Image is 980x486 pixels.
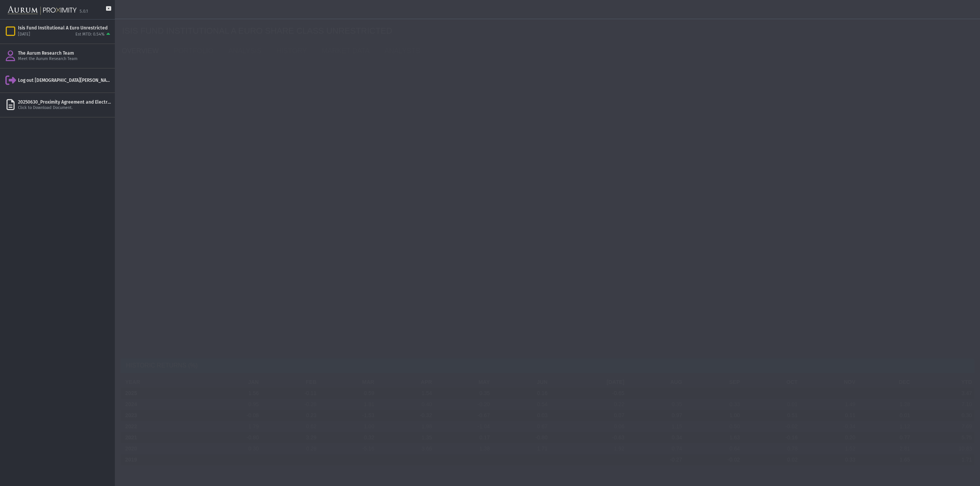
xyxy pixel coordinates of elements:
th: MAY [434,377,492,388]
text: QRT Torus: 6.22% [561,271,595,276]
td: 0.64 [684,443,742,454]
span: -0.12% [197,83,231,95]
th: OCT [742,377,800,388]
td: 1.98 [377,421,434,432]
td: 0.34 [627,432,684,443]
div: [DATE] [514,153,536,162]
td: -0.02 [742,421,800,432]
td: 3.66 [377,443,434,454]
div: 2.61% [267,167,330,183]
label: Ret [953,224,968,234]
td: -0.27 [627,454,684,465]
span: 0.54% [126,83,157,95]
th: SEP [684,377,742,388]
text: Bloomberg Global Aggregate Bond Index [389,338,458,342]
td: 0.35 [434,388,492,399]
div: [DATE] [947,206,969,215]
td: -0.63 [550,432,627,443]
div: Multi Strategy [700,167,765,183]
td: 0.35 [627,399,684,410]
td: 0.01 [857,410,912,421]
td: -0.08 [203,410,261,421]
div: TOTAL RETURN [338,98,400,104]
div: RISK [121,150,542,164]
div: [DATE] [947,67,969,76]
text: [PERSON_NAME] Strategic Partners: 6.41% [561,250,645,255]
td: 1.79 [203,421,261,432]
td: -1.04 [434,421,492,432]
td: -0.16 [742,432,800,443]
td: -0.80 [203,432,261,443]
td: 1.12 [857,421,912,432]
td: 0.59 [319,388,377,399]
div: % UP MONTHS [408,183,471,189]
div: CORR. TO BONDS [629,98,692,104]
td: -0.11 [261,388,319,399]
text: MSCI World Index USD [333,338,373,342]
a: OVERVIEW [116,43,168,59]
div: €143.46 [126,114,189,130]
div: $1,592m [629,167,692,183]
div: BETA TO BONDS [770,98,833,104]
td: 1.49 [800,399,858,410]
td: 1.28 [857,399,912,410]
td: 7.69 [912,421,974,432]
td: 1.35 [377,432,434,443]
th: 2023 [121,410,203,421]
div: DOWNSIDE DEV. [267,183,330,189]
div: FUND [553,150,974,164]
div: 6.11% [408,82,471,98]
div: 75.00% [408,167,471,183]
a: ANALYSIS [222,43,271,59]
td: 0.30 [203,443,261,454]
td: 0.78 [742,443,800,454]
td: 0.20 [800,432,858,443]
td: -0.65 [550,388,627,399]
div: The Aurum Research Team [18,50,112,56]
div: YTD [267,98,330,104]
div: HISTORIC RETURNS (%) [121,358,974,373]
td: -5.16 [319,443,377,454]
td: 0.51 [742,410,800,421]
text: Point72: 5.76% [561,313,590,318]
th: DEC [857,377,912,388]
td: 1.92 [550,443,627,454]
text: 1 000 [126,291,136,296]
th: 2020 [121,443,203,454]
div: 0.80 [126,167,189,183]
a: ANALYSTS [379,43,429,59]
td: 0.22 [550,399,627,410]
td: 0.28 [261,443,319,454]
a: MARKET DATA [316,43,379,59]
th: 2021 [121,432,203,443]
div: Est MTD: 0.54% [75,32,105,37]
td: 0.40 [377,399,434,410]
td: 0.23 [261,410,319,421]
td: 0.06 [550,421,627,432]
span: 0.23 [559,83,580,95]
th: YEAR [121,377,203,388]
td: -0.80 [492,432,550,443]
th: APR [377,377,434,388]
text: Jan-21 [237,326,248,330]
td: 0.67 [492,421,550,432]
td: 0.33 [800,454,858,465]
th: JUN [492,377,550,388]
img: Aurum-Proximity%20white.svg [8,2,77,19]
th: MAR [319,377,377,388]
div: CORRELATION [553,65,974,79]
td: 1.54 [377,388,434,399]
div: 1.20 [197,167,260,183]
td: 0.95 [203,399,261,410]
text: [DATE]-23 [394,326,412,330]
text: 500 [129,318,136,322]
div: 4.02% [267,82,330,98]
td: 0.32 [319,432,377,443]
div: UNDERLYING FUNDS [559,183,622,189]
th: 2022 [121,421,203,432]
div: 43.46% [338,82,400,98]
td: -0.34 [800,421,858,432]
div: CORR. TO EQUITIES [559,98,622,104]
text: 2 000 [126,238,136,242]
th: NOV [800,377,858,388]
